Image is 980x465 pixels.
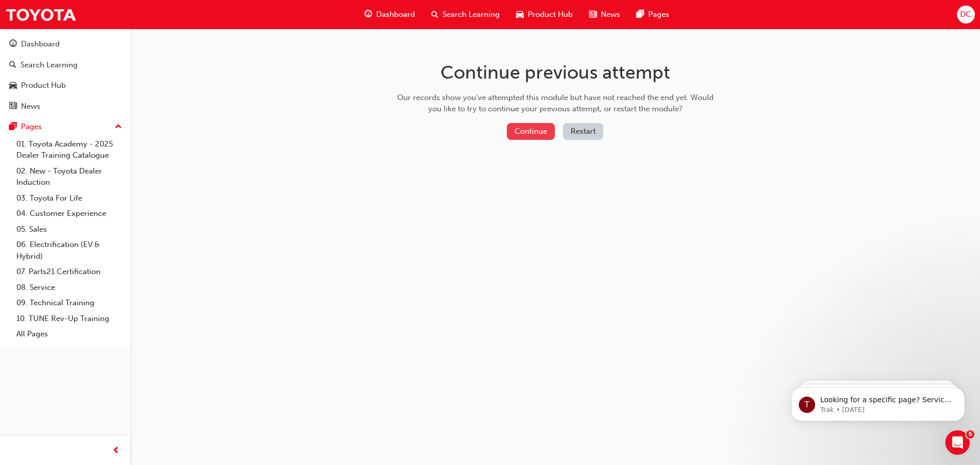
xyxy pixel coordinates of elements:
a: 01. Toyota Academy - 2025 Dealer Training Catalogue [12,136,126,163]
span: Dashboard [376,9,415,20]
a: search-iconSearch Learning [423,4,508,25]
span: News [601,9,620,20]
span: Pages [648,9,669,20]
button: DC [957,6,975,23]
a: 09. Technical Training [12,295,126,311]
button: Restart [563,123,603,140]
span: DC [960,9,971,20]
button: Pages [4,117,126,136]
span: search-icon [9,61,16,70]
a: news-iconNews [581,4,628,25]
a: Dashboard [4,35,126,54]
a: Search Learning [4,56,126,75]
div: Product Hub [21,80,66,91]
a: guage-iconDashboard [356,4,423,25]
a: 08. Service [12,280,126,296]
a: 10. TUNE Rev-Up Training [12,311,126,327]
a: 02. New - Toyota Dealer Induction [12,163,126,190]
span: news-icon [589,8,597,21]
span: 5 [966,430,974,438]
span: up-icon [115,120,122,134]
a: car-iconProduct Hub [508,4,581,25]
span: news-icon [9,102,17,111]
a: 06. Electrification (EV & Hybrid) [12,237,126,264]
span: Search Learning [443,9,500,20]
div: Our records show you've attempted this module but have not reached the end yet. Would you like to... [394,92,717,115]
button: DashboardSearch LearningProduct HubNews [4,33,126,117]
a: pages-iconPages [628,4,677,25]
a: 07. Parts21 Certification [12,264,126,280]
span: car-icon [516,8,524,21]
div: Dashboard [21,38,60,50]
span: search-icon [431,8,438,21]
span: prev-icon [112,445,120,457]
a: 03. Toyota For Life [12,190,126,206]
h1: Continue previous attempt [394,61,717,84]
span: Product Hub [528,9,573,20]
div: News [21,101,40,112]
span: pages-icon [636,8,644,21]
div: Search Learning [20,59,78,71]
a: News [4,97,126,116]
a: Product Hub [4,76,126,95]
span: pages-icon [9,123,17,132]
a: 04. Customer Experience [12,206,126,222]
iframe: Intercom notifications message [776,366,980,437]
button: Continue [507,123,555,140]
a: All Pages [12,326,126,342]
span: guage-icon [364,8,372,21]
div: Pages [21,121,42,133]
iframe: Intercom live chat [945,430,970,455]
span: car-icon [9,81,17,90]
a: 05. Sales [12,222,126,237]
span: guage-icon [9,40,17,49]
img: Trak [5,3,77,26]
